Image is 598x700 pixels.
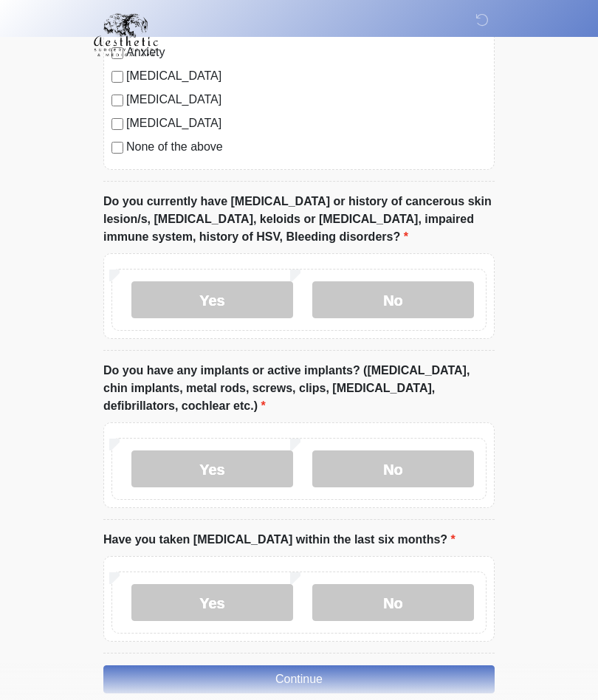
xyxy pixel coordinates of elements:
[111,142,123,154] input: None of the above
[126,91,487,109] label: [MEDICAL_DATA]
[312,584,474,621] label: No
[312,450,474,487] label: No
[89,11,163,58] img: Aesthetic Surgery Centre, PLLC Logo
[103,665,495,693] button: Continue
[131,450,293,487] label: Yes
[111,71,123,83] input: [MEDICAL_DATA]
[103,193,495,246] label: Do you currently have [MEDICAL_DATA] or history of cancerous skin lesion/s, [MEDICAL_DATA], keloi...
[131,584,293,621] label: Yes
[126,67,487,85] label: [MEDICAL_DATA]
[126,114,487,132] label: [MEDICAL_DATA]
[111,95,123,106] input: [MEDICAL_DATA]
[103,531,456,549] label: Have you taken [MEDICAL_DATA] within the last six months?
[126,138,487,156] label: None of the above
[131,281,293,318] label: Yes
[111,118,123,130] input: [MEDICAL_DATA]
[312,281,474,318] label: No
[103,362,495,415] label: Do you have any implants or active implants? ([MEDICAL_DATA], chin implants, metal rods, screws, ...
